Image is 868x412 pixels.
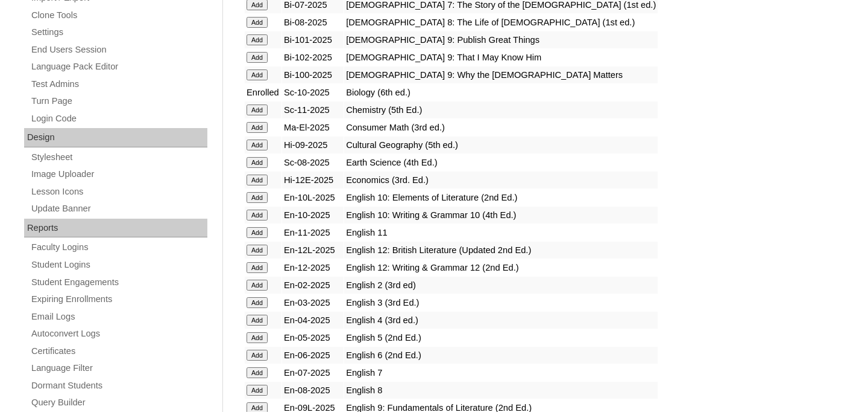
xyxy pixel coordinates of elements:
[247,385,268,396] input: Add
[30,257,207,272] a: Student Logins
[30,184,207,199] a: Lesson Icons
[30,77,207,92] a: Test Admins
[344,154,658,171] td: Earth Science (4th Ed.)
[30,201,207,216] a: Update Banner
[282,84,344,101] td: Sc-10-2025
[247,192,268,203] input: Add
[282,382,344,399] td: En-08-2025
[282,364,344,381] td: En-07-2025
[344,329,658,346] td: English 5 (2nd Ed.)
[282,294,344,311] td: En-03-2025
[344,224,658,241] td: English 11
[282,154,344,171] td: Sc-08-2025
[282,101,344,118] td: Sc-11-2025
[247,350,268,361] input: Add
[344,66,658,83] td: [DEMOGRAPHIC_DATA] 9: Why the [DEMOGRAPHIC_DATA] Matters
[282,329,344,346] td: En-05-2025
[30,111,207,126] a: Login Code
[282,224,344,241] td: En-11-2025
[282,172,344,188] td: Hi-12E-2025
[344,189,658,206] td: English 10: Elements of Literature (2nd Ed.)
[247,367,268,378] input: Add
[282,347,344,364] td: En-06-2025
[30,344,207,359] a: Certificates
[344,259,658,276] td: English 12: Writing & Grammar 12 (2nd Ed.)
[247,262,268,273] input: Add
[245,84,281,101] td: Enrolled
[344,137,658,153] td: Cultural Geography (5th ed.)
[282,259,344,276] td: En-12-2025
[30,42,207,57] a: End Users Session
[247,157,268,168] input: Add
[247,105,268,115] input: Add
[30,378,207,393] a: Dormant Students
[24,128,207,147] div: Design
[282,137,344,153] td: Hi-09-2025
[30,25,207,40] a: Settings
[344,312,658,329] td: English 4 (3rd ed.)
[30,361,207,376] a: Language Filter
[282,119,344,136] td: Ma-El-2025
[247,175,268,185] input: Add
[282,66,344,83] td: Bi-100-2025
[247,52,268,63] input: Add
[247,332,268,343] input: Add
[247,34,268,45] input: Add
[30,150,207,165] a: Stylesheet
[344,207,658,224] td: English 10: Writing & Grammar 10 (4th Ed.)
[344,119,658,136] td: Consumer Math (3rd ed.)
[344,242,658,259] td: English 12: British Literature (Updated 2nd Ed.)
[30,292,207,307] a: Expiring Enrollments
[30,59,207,74] a: Language Pack Editor
[344,277,658,294] td: English 2 (3rd ed)
[344,14,658,31] td: [DEMOGRAPHIC_DATA] 8: The Life of [DEMOGRAPHIC_DATA] (1st ed.)
[30,395,207,410] a: Query Builder
[30,167,207,182] a: Image Uploader
[30,326,207,341] a: Autoconvert Logs
[247,227,268,238] input: Add
[282,207,344,224] td: En-10-2025
[247,245,268,256] input: Add
[344,364,658,381] td: English 7
[282,14,344,31] td: Bi-08-2025
[282,277,344,294] td: En-02-2025
[344,101,658,118] td: Chemistry (5th Ed.)
[247,280,268,291] input: Add
[344,31,658,48] td: [DEMOGRAPHIC_DATA] 9: Publish Great Things
[247,17,268,28] input: Add
[247,210,268,220] input: Add
[282,189,344,206] td: En-10L-2025
[344,347,658,364] td: English 6 (2nd Ed.)
[247,297,268,308] input: Add
[30,240,207,255] a: Faculty Logins
[344,294,658,311] td: English 3 (3rd Ed.)
[282,312,344,329] td: En-04-2025
[30,8,207,23] a: Clone Tools
[344,172,658,188] td: Economics (3rd. Ed.)
[30,94,207,109] a: Turn Page
[282,242,344,259] td: En-12L-2025
[247,140,268,150] input: Add
[344,84,658,101] td: Biology (6th ed.)
[247,315,268,326] input: Add
[344,382,658,399] td: English 8
[282,31,344,48] td: Bi-101-2025
[247,69,268,80] input: Add
[247,122,268,133] input: Add
[282,49,344,66] td: Bi-102-2025
[24,219,207,238] div: Reports
[30,309,207,324] a: Email Logs
[30,275,207,290] a: Student Engagements
[344,49,658,66] td: [DEMOGRAPHIC_DATA] 9: That I May Know Him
